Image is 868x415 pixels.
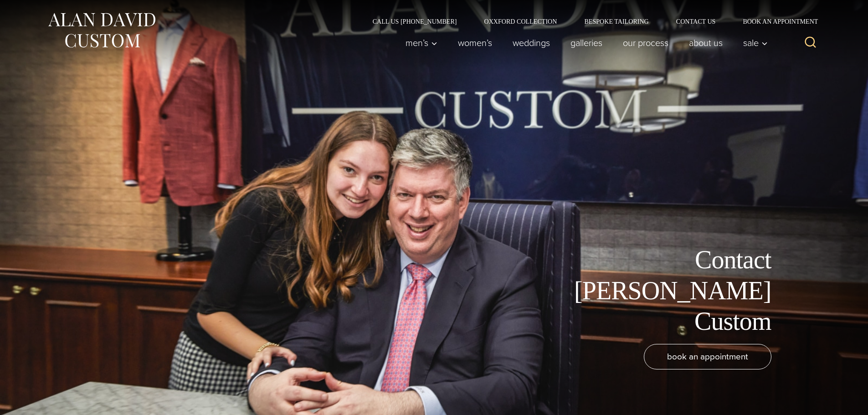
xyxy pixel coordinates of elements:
a: Galleries [560,34,612,52]
a: weddings [502,34,560,52]
h1: Contact [PERSON_NAME] Custom [566,245,771,337]
a: Bespoke Tailoring [570,18,662,25]
a: Oxxford Collection [470,18,570,25]
nav: Primary Navigation [395,34,772,52]
button: View Search Form [800,32,822,54]
nav: Secondary Navigation [359,18,822,25]
a: Contact Us [663,18,729,25]
span: Sale [743,38,768,47]
a: About Us [678,34,733,52]
img: Alan David Custom [47,10,156,51]
span: Men’s [406,38,437,47]
span: book an appointment [667,350,748,363]
a: Women’s [447,34,502,52]
a: Call Us [PHONE_NUMBER] [359,18,471,25]
a: Our Process [612,34,678,52]
a: Book an Appointment [729,18,821,25]
a: book an appointment [644,344,771,369]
